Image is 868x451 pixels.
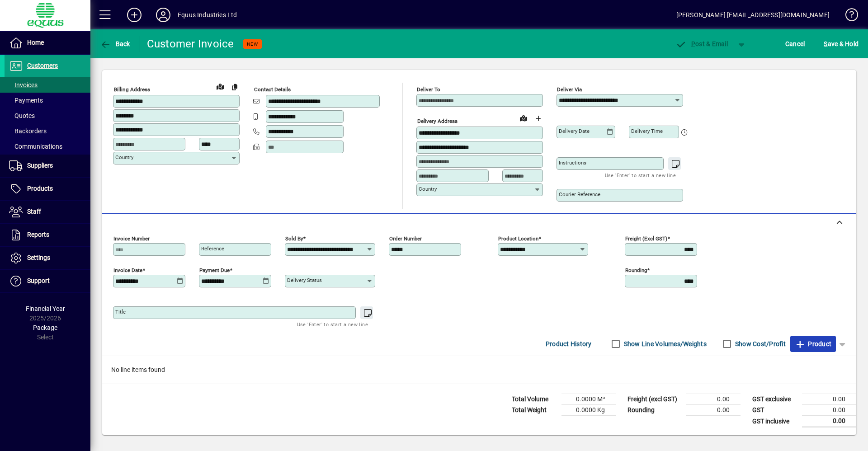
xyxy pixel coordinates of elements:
[102,356,856,384] div: No line items found
[542,336,595,352] button: Product History
[9,112,35,119] span: Quotes
[5,32,90,54] a: Home
[120,7,149,23] button: Add
[287,277,322,283] mat-label: Delivery status
[5,108,90,123] a: Quotes
[26,305,65,312] span: Financial Year
[675,40,728,47] span: ost & Email
[691,40,695,47] span: P
[115,154,133,160] mat-label: Country
[9,143,62,150] span: Communications
[33,324,57,331] span: Package
[622,339,707,348] label: Show Line Volumes/Weights
[507,394,561,405] td: Total Volume
[605,170,676,180] mat-hint: Use 'Enter' to start a new line
[821,36,861,52] button: Save & Hold
[5,270,90,292] a: Support
[561,405,616,416] td: 0.0000 Kg
[285,235,303,242] mat-label: Sold by
[748,394,802,405] td: GST exclusive
[623,394,686,405] td: Freight (excl GST)
[419,186,437,192] mat-label: Country
[27,277,50,284] span: Support
[27,231,49,238] span: Reports
[27,62,58,69] span: Customers
[507,405,561,416] td: Total Weight
[5,123,90,139] a: Backorders
[417,86,440,93] mat-label: Deliver To
[199,267,230,273] mat-label: Payment due
[559,160,586,166] mat-label: Instructions
[561,394,616,405] td: 0.0000 M³
[113,267,142,273] mat-label: Invoice date
[90,36,140,52] app-page-header-button: Back
[625,267,647,273] mat-label: Rounding
[5,77,90,93] a: Invoices
[178,8,237,22] div: Equus Industries Ltd
[748,405,802,416] td: GST
[785,37,805,51] span: Cancel
[9,81,38,89] span: Invoices
[113,235,150,242] mat-label: Invoice number
[623,405,686,416] td: Rounding
[9,127,47,135] span: Backorders
[498,235,538,242] mat-label: Product location
[5,139,90,154] a: Communications
[671,36,732,52] button: Post & Email
[27,185,53,192] span: Products
[546,337,592,351] span: Product History
[795,337,831,351] span: Product
[824,37,859,51] span: ave & Hold
[559,191,600,197] mat-label: Courier Reference
[839,2,857,31] a: Knowledge Base
[27,162,53,169] span: Suppliers
[100,40,130,47] span: Back
[5,224,90,246] a: Reports
[98,36,132,52] button: Back
[227,80,242,94] button: Copy to Delivery address
[5,247,90,269] a: Settings
[9,97,43,104] span: Payments
[147,37,234,51] div: Customer Invoice
[213,79,227,94] a: View on map
[5,201,90,223] a: Staff
[748,416,802,427] td: GST inclusive
[559,128,590,134] mat-label: Delivery date
[824,40,827,47] span: S
[557,86,582,93] mat-label: Deliver via
[802,405,856,416] td: 0.00
[625,235,667,242] mat-label: Freight (excl GST)
[5,178,90,200] a: Products
[27,254,50,261] span: Settings
[201,245,224,252] mat-label: Reference
[802,416,856,427] td: 0.00
[297,319,368,329] mat-hint: Use 'Enter' to start a new line
[516,111,531,125] a: View on map
[783,36,807,52] button: Cancel
[149,7,178,23] button: Profile
[5,93,90,108] a: Payments
[790,336,836,352] button: Product
[27,208,41,215] span: Staff
[27,39,44,46] span: Home
[631,128,663,134] mat-label: Delivery time
[676,8,830,22] div: [PERSON_NAME] [EMAIL_ADDRESS][DOMAIN_NAME]
[247,41,258,47] span: NEW
[686,405,741,416] td: 0.00
[531,111,545,126] button: Choose address
[733,339,786,348] label: Show Cost/Profit
[802,394,856,405] td: 0.00
[5,155,90,177] a: Suppliers
[686,394,741,405] td: 0.00
[389,235,422,242] mat-label: Order number
[115,309,126,315] mat-label: Title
